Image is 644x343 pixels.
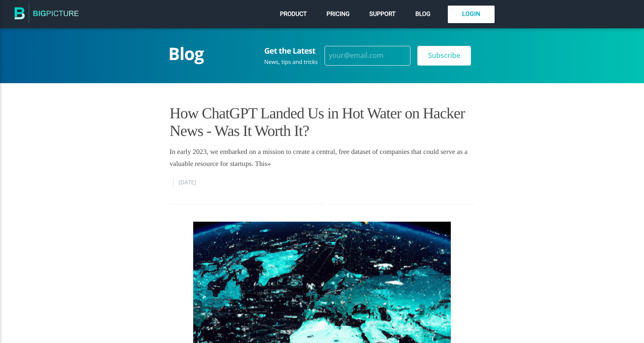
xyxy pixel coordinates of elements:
a: Blog [168,42,204,65]
a: Product [278,9,309,20]
img: The BigPicture.io Blog [15,3,79,25]
time: [DATE] [173,178,196,187]
a: Support [367,9,398,20]
span: Pricing [327,11,350,18]
a: Blog [413,9,432,20]
span: » [267,160,271,168]
a: Pricing [325,9,352,20]
a: How ChatGPT Landed Us in Hot Water on Hacker News - Was It Worth It? [170,105,465,139]
input: Subscribe [417,46,471,66]
a: Login [448,6,495,23]
input: your@email.com [325,46,410,66]
h3: Get the Latest [264,47,318,56]
div: News, tips and tricks [264,59,318,65]
a: In early 2023, we embarked on a mission to create a central, free dataset of companies that could... [170,148,468,168]
span: Product [280,11,307,18]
